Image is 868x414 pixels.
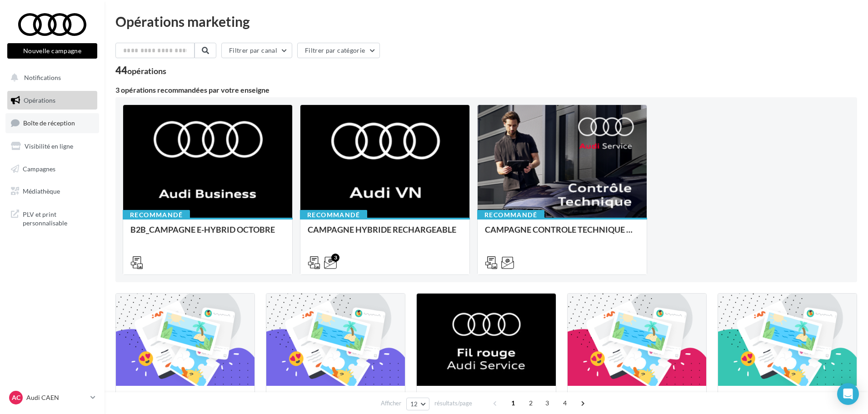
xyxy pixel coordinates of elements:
button: Filtrer par catégorie [297,43,380,58]
a: Campagnes [5,160,99,179]
p: Audi CAEN [26,393,87,402]
span: Opérations [24,96,55,104]
div: opérations [127,67,166,75]
span: PLV et print personnalisable [23,208,94,228]
button: 12 [406,398,429,410]
div: 44 [115,65,166,75]
div: Open Intercom Messenger [837,383,859,405]
div: CAMPAGNE HYBRIDE RECHARGEABLE [308,225,462,243]
span: 3 [540,396,554,410]
div: CAMPAGNE CONTROLE TECHNIQUE 25€ OCTOBRE [485,225,639,243]
div: Recommandé [300,210,367,220]
button: Notifications [5,68,95,87]
span: 2 [524,396,538,410]
span: 1 [506,396,520,410]
a: Boîte de réception [5,113,99,133]
a: Médiathèque [5,182,99,201]
span: 4 [558,396,572,410]
a: PLV et print personnalisable [5,205,99,231]
a: AC Audi CAEN [7,389,97,406]
span: Notifications [24,74,61,81]
div: Recommandé [123,210,190,220]
span: Campagnes [23,165,55,172]
span: Afficher [381,399,401,408]
div: Opérations marketing [115,15,857,28]
button: Nouvelle campagne [7,43,97,59]
button: Filtrer par canal [221,43,292,58]
div: 3 [331,254,339,262]
span: 12 [410,400,418,408]
span: Visibilité en ligne [25,142,73,150]
div: Recommandé [477,210,544,220]
span: AC [12,393,20,402]
div: 3 opérations recommandées par votre enseigne [115,86,857,94]
div: B2B_CAMPAGNE E-HYBRID OCTOBRE [130,225,285,243]
span: résultats/page [434,399,472,408]
span: Boîte de réception [23,119,75,127]
a: Visibilité en ligne [5,137,99,156]
span: Médiathèque [23,187,60,195]
a: Opérations [5,91,99,110]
